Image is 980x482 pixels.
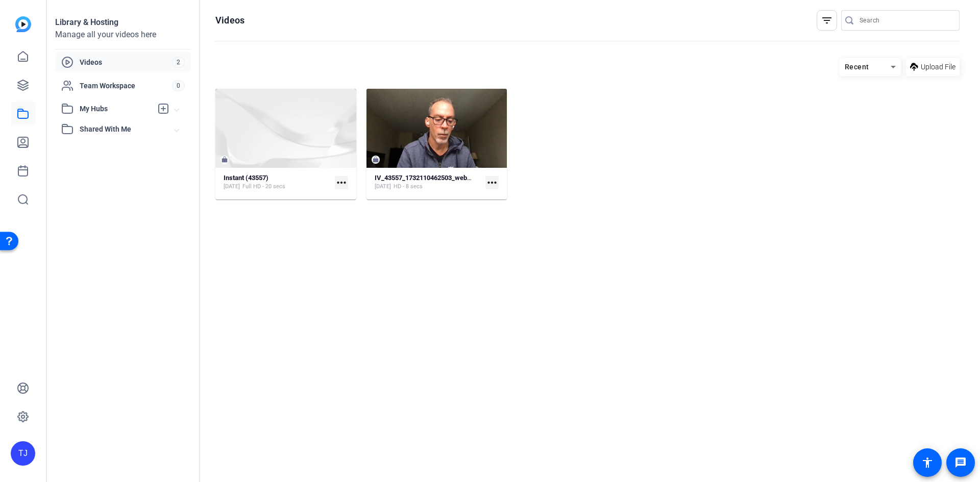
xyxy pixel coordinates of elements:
[921,456,934,469] mat-icon: accessibility
[335,176,348,189] mat-icon: more_horiz
[821,14,833,27] mat-icon: filter_list
[954,456,967,469] mat-icon: message
[172,57,185,68] span: 2
[55,29,191,41] div: Manage all your videos here
[375,174,482,191] a: IV_43557_1732110462503_webcam[DATE]HD - 8 secs
[80,124,175,135] span: Shared With Me
[845,63,869,71] span: Recent
[860,14,951,27] input: Search
[55,98,191,119] mat-expansion-panel-header: My Hubs
[172,80,185,91] span: 0
[11,441,35,466] div: TJ
[921,62,955,72] span: Upload File
[485,176,499,189] mat-icon: more_horiz
[80,104,152,114] span: My Hubs
[224,183,240,191] span: [DATE]
[55,16,191,29] div: Library & Hosting
[15,16,31,32] img: blue-gradient.svg
[224,174,268,182] strong: Instant (43557)
[55,119,191,139] mat-expansion-panel-header: Shared With Me
[215,14,244,27] h1: Videos
[375,183,391,191] span: [DATE]
[224,174,331,191] a: Instant (43557)[DATE]Full HD - 20 secs
[394,183,423,191] span: HD - 8 secs
[375,174,480,182] strong: IV_43557_1732110462503_webcam
[906,58,960,76] button: Upload File
[80,57,172,67] span: Videos
[242,183,285,191] span: Full HD - 20 secs
[80,81,172,91] span: Team Workspace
